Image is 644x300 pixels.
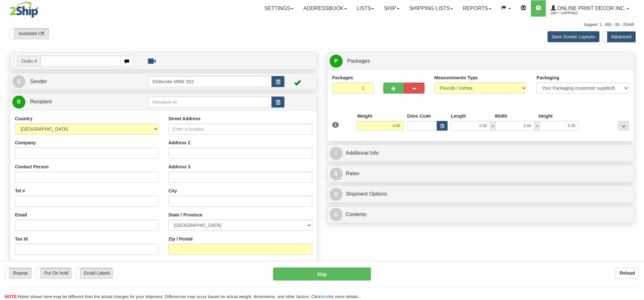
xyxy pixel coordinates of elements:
[547,31,599,42] button: Save Screen Layout
[12,75,148,88] a: S Sender
[5,294,18,299] span: NOTE:
[330,208,343,221] span: C
[148,97,271,108] input: Recipient Id
[10,2,38,18] img: logo2867.jpg
[407,113,431,119] label: Dims Code
[357,113,372,119] label: Weight
[615,267,639,279] button: Reload
[36,268,71,278] label: Put On hold
[536,74,559,81] label: Packaging
[620,270,635,276] b: Reload
[451,113,466,119] label: Length
[30,99,52,104] span: Recipient
[629,117,643,183] iframe: chat widget
[15,188,25,194] label: Tel #
[10,22,634,28] div: Support: 1 - 855 - 55 - 2SHIP
[168,139,191,146] label: Address 2
[538,113,553,119] label: Height
[10,28,49,39] label: Assistant Off
[15,115,33,122] label: Country
[379,0,404,17] a: Ship
[168,188,177,194] label: City
[298,0,352,17] a: Addressbook
[15,236,28,242] label: Tax Id
[347,58,370,64] span: Packages
[434,74,478,81] label: Measurements Type
[491,121,495,131] span: x
[168,115,201,122] label: Street Address
[330,147,632,160] a: IAdditional Info
[259,0,298,17] a: Settings
[332,74,353,81] label: Packages
[12,75,25,88] span: S
[458,0,496,17] a: Reports
[76,268,112,278] label: Email Labels
[330,188,632,201] a: OShipment Options
[15,260,39,266] label: Residential
[330,55,343,68] span: P
[352,0,379,17] a: Lists
[330,167,632,180] a: $Rates
[148,76,271,87] input: Sender Id
[17,56,41,67] span: Order #
[168,212,203,218] label: State / Province
[332,122,339,128] span: 1
[330,208,632,221] a: CContents
[556,6,626,11] span: Online Print Decor Inc.
[330,55,632,68] a: P Packages
[330,167,343,180] span: $
[12,95,133,109] a: R Recipient
[495,113,507,119] label: Width
[15,139,36,146] label: Company
[5,268,31,278] label: Repeat
[618,121,629,131] div: ...
[245,260,312,273] label: Save / Update in Address Book
[168,124,312,135] input: Enter a location
[404,0,458,17] a: Shipping lists
[168,163,191,170] label: Address 3
[12,96,25,109] span: R
[168,236,193,242] label: Zip / Postal
[15,163,48,170] label: Contact Person
[330,147,343,160] span: I
[273,267,371,280] button: Ship
[168,260,201,266] label: Recipient Type
[546,0,634,17] a: Online Print Decor Inc. 2867 / Shipping2
[603,32,636,42] label: Advanced
[551,10,599,17] span: 2867 / Shipping2
[30,79,47,84] span: Sender
[321,294,329,299] a: here
[15,212,27,218] label: Email
[330,188,343,201] span: O
[535,121,539,131] span: x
